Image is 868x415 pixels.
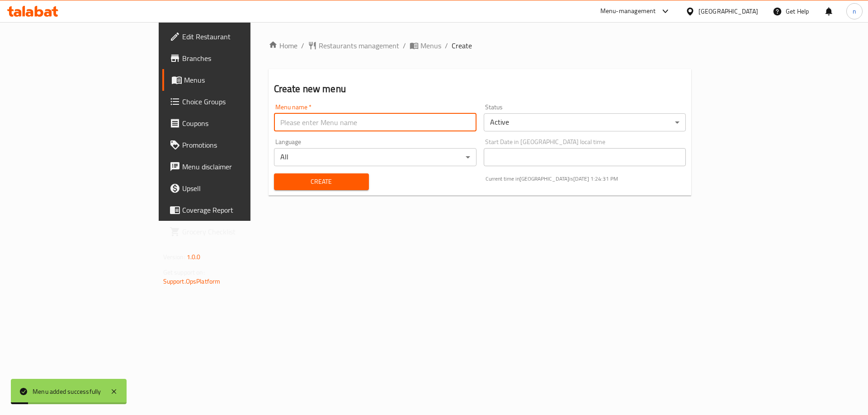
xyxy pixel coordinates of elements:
[162,177,304,199] a: Upsell
[274,148,476,166] div: All
[698,6,758,16] div: [GEOGRAPHIC_DATA]
[187,251,201,263] span: 1.0.0
[162,47,304,69] a: Branches
[182,53,297,64] span: Branches
[445,40,448,51] li: /
[403,40,406,51] li: /
[182,140,297,150] span: Promotions
[182,205,297,215] span: Coverage Report
[269,40,692,51] nav: breadcrumb
[33,387,101,396] div: Menu added successfully
[452,40,472,51] span: Create
[182,161,297,172] span: Menu disclaimer
[163,266,205,278] span: Get support on:
[486,175,686,183] p: Current time in [GEOGRAPHIC_DATA] is [DATE] 1:24:31 PM
[162,91,304,112] a: Choice Groups
[308,40,399,51] a: Restaurants management
[274,82,686,96] h2: Create new menu
[319,40,399,51] span: Restaurants management
[162,156,304,177] a: Menu disclaimer
[853,6,856,16] span: n
[182,31,297,42] span: Edit Restaurant
[410,40,441,51] a: Menus
[182,226,297,237] span: Grocery Checklist
[162,199,304,221] a: Coverage Report
[600,6,656,17] div: Menu-management
[182,96,297,107] span: Choice Groups
[162,26,304,47] a: Edit Restaurant
[274,173,369,190] button: Create
[420,40,441,51] span: Menus
[163,275,221,287] a: Support.OpsPlatform
[162,69,304,91] a: Menus
[162,134,304,156] a: Promotions
[182,183,297,194] span: Upsell
[281,176,362,187] span: Create
[162,221,304,242] a: Grocery Checklist
[274,113,476,131] input: Please enter Menu name
[162,112,304,134] a: Coupons
[484,113,686,131] div: Active
[184,75,297,85] span: Menus
[182,118,297,129] span: Coupons
[163,251,185,263] span: Version:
